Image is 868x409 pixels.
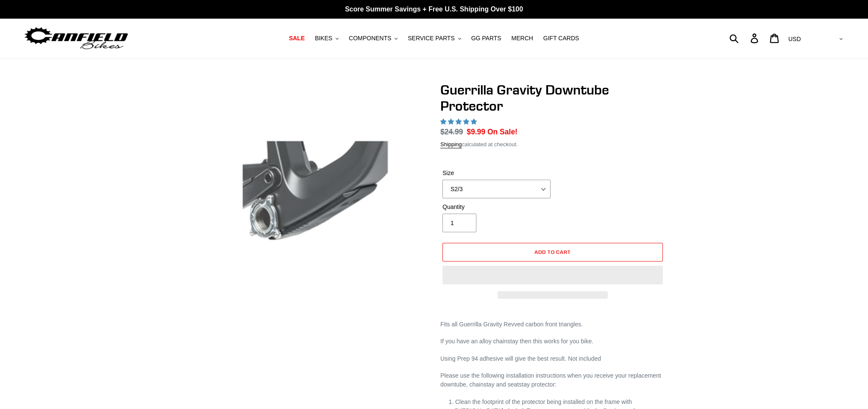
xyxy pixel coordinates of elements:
button: Add to cart [442,243,663,262]
a: Shipping [440,141,462,148]
span: MERCH [512,35,533,42]
img: Guerrilla Gravity Downtube Protector [205,83,426,305]
p: If you have an alloy chainstay then this works for you bike. [440,337,665,346]
button: COMPONENTS [345,33,402,44]
span: SALE [289,35,305,42]
span: GG PARTS [471,35,501,42]
img: Canfield Bikes [23,25,129,52]
button: BIKES [311,33,343,44]
span: SERVICE PARTS [408,35,454,42]
button: SERVICE PARTS [403,33,465,44]
a: GIFT CARDS [539,33,584,44]
div: calculated at checkout. [440,140,665,149]
input: Search [734,29,756,47]
label: Quantity [442,203,551,211]
span: On Sale! [487,126,517,137]
p: Please use the following installation instructions when you receive your replacement downtube, ch... [440,371,665,389]
span: Add to cart [534,249,571,255]
span: GIFT CARDS [543,35,579,42]
span: $9.99 [467,128,485,136]
label: Size [442,169,551,178]
a: GG PARTS [467,33,506,44]
span: COMPONENTS [349,35,391,42]
a: MERCH [507,33,537,44]
h1: Guerrilla Gravity Downtube Protector [440,82,665,114]
span: BIKES [315,35,332,42]
a: SALE [285,33,309,44]
s: $24.99 [440,128,463,136]
span: 5.00 stars [440,118,479,125]
p: Using Prep 94 adhesive will give the best result. Not included [440,354,665,363]
p: Fits all Guerrilla Gravity Revved carbon front triangles. [440,320,665,329]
